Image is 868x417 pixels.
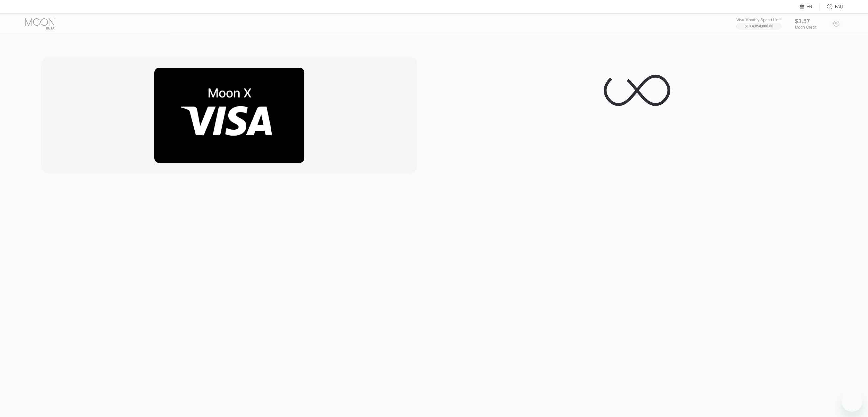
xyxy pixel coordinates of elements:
div: FAQ [820,3,843,10]
div: EN [800,3,820,10]
div: EN [807,4,812,9]
div: $13.43 / $4,000.00 [745,24,773,28]
iframe: Button to launch messaging window [841,390,863,412]
div: Visa Monthly Spend Limit$13.43/$4,000.00 [736,18,781,30]
div: FAQ [835,4,843,9]
div: Visa Monthly Spend Limit [736,18,781,22]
